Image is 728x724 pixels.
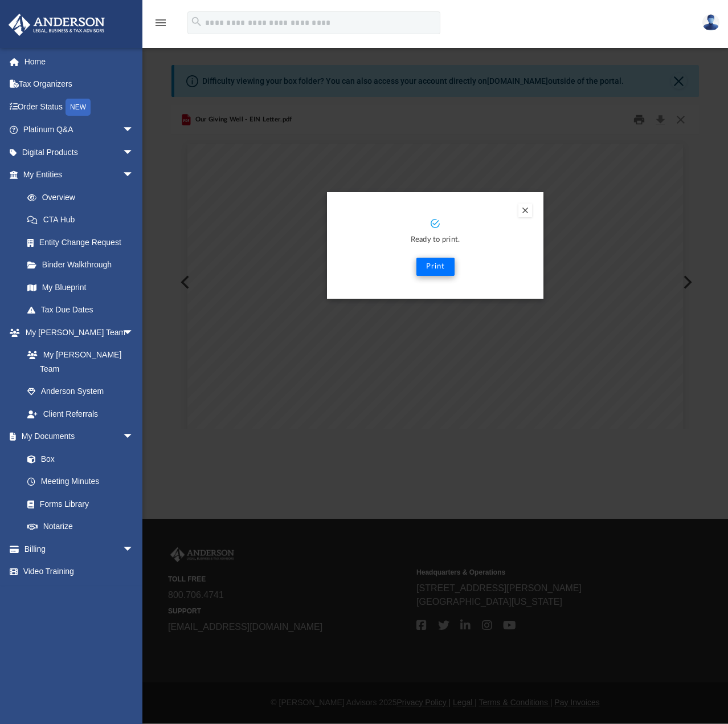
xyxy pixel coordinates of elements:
span: arrow_drop_down [122,119,145,142]
a: My Entitiesarrow_drop_down [8,164,151,186]
a: Tax Organizers [8,73,151,96]
a: My Documentsarrow_drop_down [8,425,145,448]
button: Print [416,258,455,276]
span: arrow_drop_down [122,141,145,164]
a: Box [16,448,140,470]
a: Overview [16,186,151,209]
a: menu [154,22,167,30]
i: search [190,15,203,28]
a: Binder Walkthrough [16,254,151,276]
span: arrow_drop_down [122,164,145,187]
a: My Blueprint [16,276,145,299]
a: Digital Productsarrow_drop_down [8,141,151,164]
a: Billingarrow_drop_down [8,538,151,560]
a: Entity Change Request [16,231,151,254]
a: Forms Library [16,493,140,515]
span: arrow_drop_down [122,425,145,449]
span: arrow_drop_down [122,538,145,561]
a: My [PERSON_NAME] Team [16,344,140,380]
p: Ready to print. [338,234,532,247]
a: Platinum Q&Aarrow_drop_down [8,119,151,141]
a: Notarize [16,515,145,538]
a: My [PERSON_NAME] Teamarrow_drop_down [8,321,145,344]
span: arrow_drop_down [122,321,145,344]
a: Tax Due Dates [16,299,151,322]
a: Order StatusNEW [8,95,151,119]
a: Video Training [8,560,145,583]
i: menu [154,16,167,30]
a: Client Referrals [16,402,145,425]
div: NEW [66,99,91,116]
a: Meeting Minutes [16,470,145,493]
a: CTA Hub [16,209,151,231]
img: User Pic [702,14,719,31]
a: Home [8,50,151,73]
div: Preview [171,105,698,429]
a: Anderson System [16,380,145,403]
img: Anderson Advisors Platinum Portal [5,14,108,36]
